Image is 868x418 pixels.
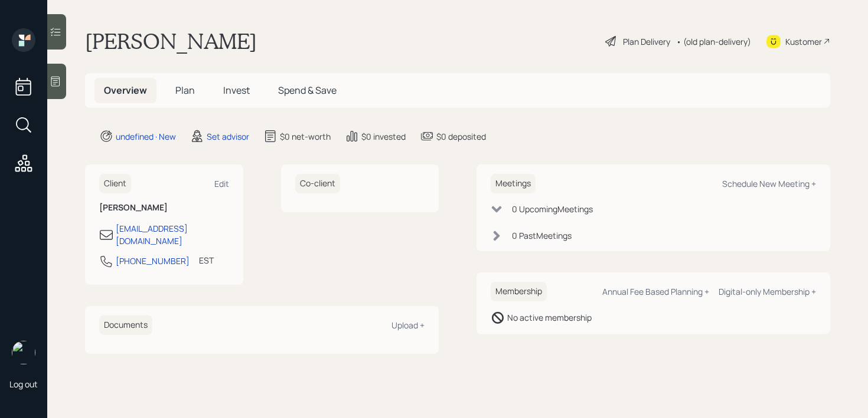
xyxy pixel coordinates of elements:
div: Upload + [391,320,425,331]
div: Plan Delivery [623,35,670,48]
div: $0 deposited [436,130,486,143]
img: retirable_logo.png [12,341,35,364]
div: [PHONE_NUMBER] [116,255,190,267]
div: • (old plan-delivery) [676,35,751,48]
div: Schedule New Meeting + [722,178,816,189]
h6: Membership [491,282,547,301]
span: Plan [175,84,195,97]
div: $0 invested [361,130,406,143]
div: undefined · New [116,130,176,143]
div: No active membership [507,311,592,324]
div: Log out [9,378,38,390]
div: Kustomer [785,35,822,48]
div: Edit [214,178,229,189]
div: Set advisor [207,130,249,143]
span: Overview [104,84,147,97]
h6: Documents [99,315,152,335]
span: Invest [223,84,250,97]
div: 0 Past Meeting s [512,229,572,242]
span: Spend & Save [278,84,337,97]
div: [EMAIL_ADDRESS][DOMAIN_NAME] [116,222,229,247]
div: 0 Upcoming Meeting s [512,203,593,215]
div: Digital-only Membership + [719,286,816,297]
h6: Client [99,174,131,193]
div: $0 net-worth [280,130,331,143]
h1: [PERSON_NAME] [85,28,257,54]
h6: [PERSON_NAME] [99,203,229,213]
div: Annual Fee Based Planning + [602,286,709,297]
h6: Co-client [295,174,340,193]
h6: Meetings [491,174,536,193]
div: EST [199,254,214,266]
